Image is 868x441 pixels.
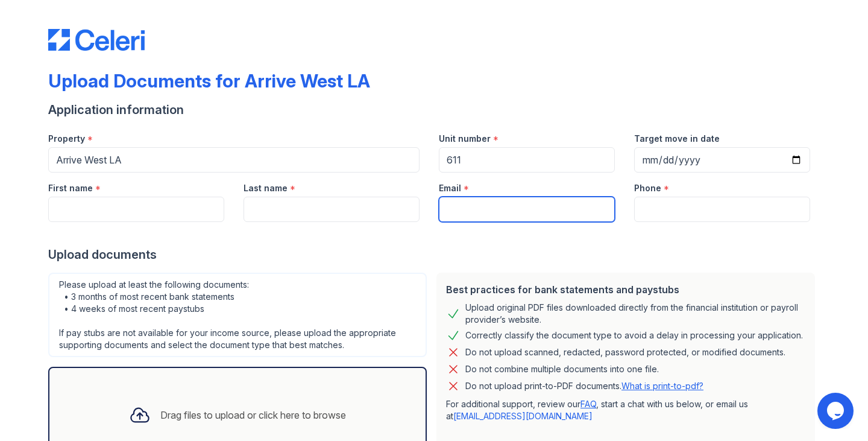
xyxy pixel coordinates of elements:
label: Email [439,182,461,194]
div: Please upload at least the following documents: • 3 months of most recent bank statements • 4 wee... [48,273,427,357]
a: [EMAIL_ADDRESS][DOMAIN_NAME] [453,411,593,421]
img: CE_Logo_Blue-a8612792a0a2168367f1c8372b55b34899dd931a85d93a1a3d3e32e68fde9ad4.png [48,29,145,51]
label: First name [48,182,93,194]
div: Upload Documents for Arrive West LA [48,70,370,92]
label: Property [48,133,85,145]
div: Upload original PDF files downloaded directly from the financial institution or payroll provider’... [465,302,805,326]
label: Last name [244,182,288,194]
div: Best practices for bank statements and paystubs [446,282,805,297]
div: Drag files to upload or click here to browse [160,408,346,422]
label: Unit number [439,133,491,145]
a: What is print-to-pdf? [621,381,703,391]
p: Do not upload print-to-PDF documents. [465,380,703,392]
div: Correctly classify the document type to avoid a delay in processing your application. [465,328,803,343]
label: Phone [634,182,661,194]
div: Do not combine multiple documents into one file. [465,362,659,376]
div: Application information [48,101,820,118]
p: For additional support, review our , start a chat with us below, or email us at [446,398,805,422]
a: FAQ [580,399,596,409]
div: Upload documents [48,246,820,263]
iframe: chat widget [817,393,856,429]
div: Do not upload scanned, redacted, password protected, or modified documents. [465,345,785,360]
label: Target move in date [634,133,720,145]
